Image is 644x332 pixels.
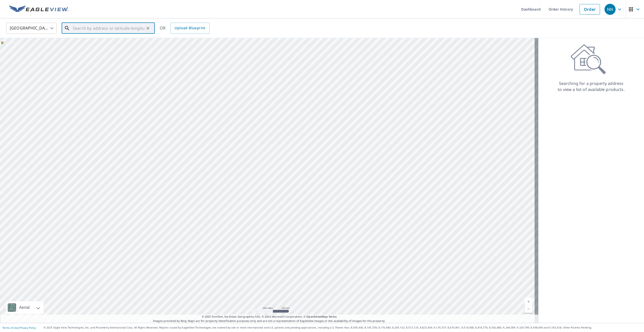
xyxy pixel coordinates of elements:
[3,326,18,329] a: Terms of Use
[329,315,337,318] a: Terms
[44,326,641,329] p: © 2025 Eagle View Technologies, Inc. and Pictometry International Corp. All Rights Reserved. Repo...
[525,305,532,313] a: Current Level 5, Zoom Out
[306,315,328,318] a: OpenStreetMap
[202,315,337,319] span: © 2025 TomTom, Earthstar Geographics SIO, © 2025 Microsoft Corporation, ©
[3,326,36,329] p: |
[6,21,57,35] div: [GEOGRAPHIC_DATA]
[144,25,151,32] button: Clear
[73,21,144,35] input: Search by address or latitude-longitude
[175,25,205,31] span: Upload Blueprint
[18,301,31,314] div: Aerial
[6,301,44,314] div: Aerial
[580,4,600,15] a: Order
[557,80,625,92] p: Searching for a property address to view a list of available products.
[525,298,532,305] a: Current Level 5, Zoom In
[20,326,36,329] a: Privacy Policy
[171,23,209,34] a: Upload Blueprint
[9,6,68,13] img: EV Logo
[160,23,210,34] div: OR
[605,4,616,15] div: NN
